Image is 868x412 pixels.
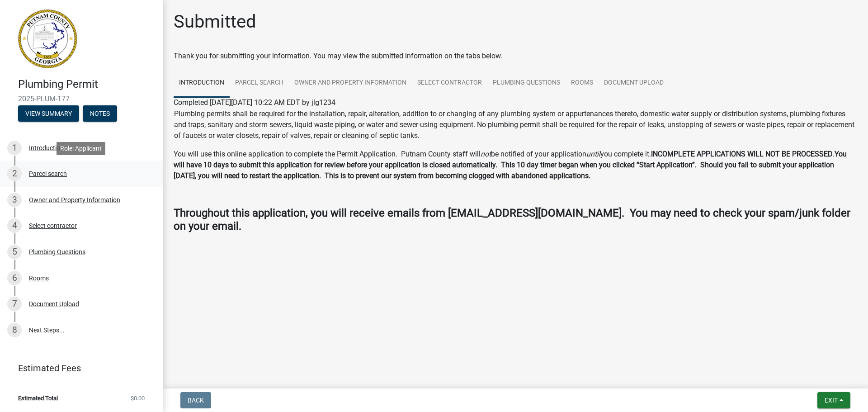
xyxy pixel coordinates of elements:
div: 7 [7,297,22,311]
div: 4 [7,218,22,233]
i: not [481,150,491,158]
div: Role: Applicant [57,142,105,155]
a: Estimated Fees [7,359,148,377]
div: Owner and Property Information [29,197,120,203]
a: Rooms [566,69,599,98]
h4: Plumbing Permit [18,78,156,91]
h1: Submitted [174,11,256,33]
button: View Summary [18,105,79,122]
span: Exit [825,397,838,404]
div: Rooms [29,275,49,281]
strong: You will have 10 days to submit this application for review before your application is closed aut... [174,150,847,180]
wm-modal-confirm: Summary [18,110,79,118]
a: Introduction [174,69,230,98]
a: Parcel search [230,69,289,98]
a: Select contractor [412,69,487,98]
td: Plumbing permits shall be required for the installation, repair, alteration, addition to or chang... [174,108,857,142]
span: Back [188,397,204,404]
div: 3 [7,193,22,207]
div: 6 [7,271,22,285]
button: Exit [817,392,850,408]
div: 5 [7,245,22,259]
div: Select contractor [29,223,77,229]
div: Plumbing Questions [29,249,85,255]
div: 8 [7,323,22,337]
div: 1 [7,141,22,155]
a: Owner and Property Information [289,69,412,98]
div: Thank you for submitting your information. You may view the submitted information on the tabs below. [174,51,857,62]
i: until [586,150,600,158]
div: 2 [7,166,22,181]
strong: INCOMPLETE APPLICATIONS WILL NOT BE PROCESSED [651,150,833,158]
button: Back [180,392,211,408]
wm-modal-confirm: Notes [83,110,117,118]
div: Introduction [29,145,64,151]
strong: Throughout this application, you will receive emails from [EMAIL_ADDRESS][DOMAIN_NAME]. You may n... [174,207,850,232]
span: $0.00 [131,395,145,401]
a: Document Upload [599,69,669,98]
div: Document Upload [29,301,79,307]
span: Completed [DATE][DATE] 10:22 AM EDT by jlg1234 [174,98,335,107]
span: 2025-PLUM-177 [18,95,145,103]
img: Putnam County, Georgia [18,9,77,68]
span: Estimated Total [18,395,58,401]
div: Parcel search [29,170,67,177]
button: Notes [83,105,117,122]
a: Plumbing Questions [487,69,566,98]
p: You will use this online application to complete the Permit Application. Putnam County staff will... [174,149,857,181]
